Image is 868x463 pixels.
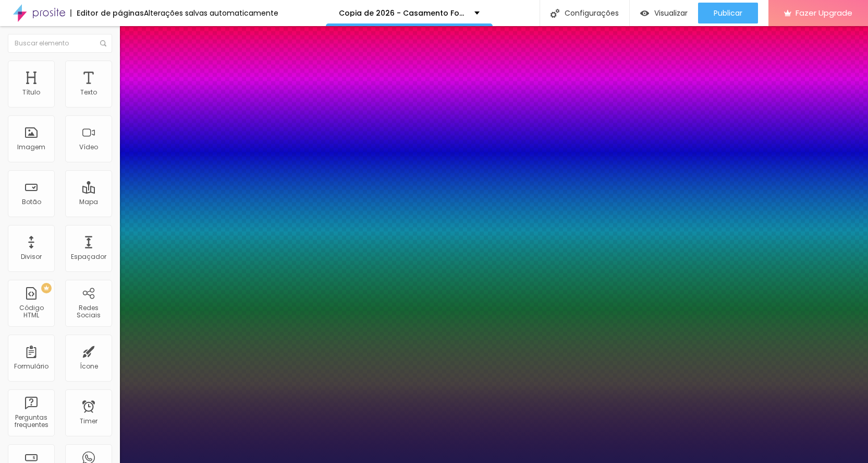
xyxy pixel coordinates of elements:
div: Alterações salvas automaticamente [144,9,278,17]
div: Vídeo [79,144,98,151]
div: Divisor [21,253,42,260]
div: Ícone [80,363,98,370]
div: Imagem [17,144,45,151]
div: Título [22,89,40,96]
div: Código HTML [10,304,52,319]
button: Visualizar [630,3,698,23]
div: Botão [22,198,41,206]
img: Icone [100,40,106,46]
img: view-1.svg [640,9,649,18]
button: Publicar [698,3,758,23]
div: Timer [80,418,97,425]
div: Texto [80,89,97,96]
img: Icone [551,9,559,18]
p: Copia de 2026 - Casamento Fotografia [339,9,467,17]
div: Editor de páginas [70,9,144,17]
span: Visualizar [654,9,688,17]
div: Redes Sociais [68,304,109,319]
div: Espaçador [71,253,106,260]
input: Buscar elemento [8,34,112,53]
span: Fazer Upgrade [796,8,852,17]
span: Publicar [714,9,742,17]
div: Formulário [14,363,48,370]
div: Mapa [79,198,98,206]
div: Perguntas frequentes [10,414,52,429]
